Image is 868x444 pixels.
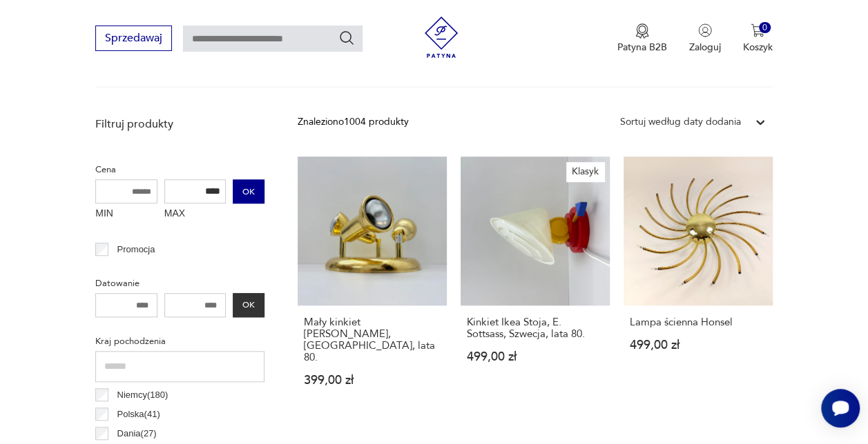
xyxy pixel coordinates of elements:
[743,23,773,54] button: 0Koszyk
[95,26,172,51] button: Sprzedawaj
[304,316,441,363] h3: Mały kinkiet [PERSON_NAME], [GEOGRAPHIC_DATA], lata 80.
[95,162,264,177] p: Cena
[95,117,264,132] p: Filtruj produkty
[338,30,355,46] button: Szukaj
[95,203,157,225] label: MIN
[624,157,773,413] a: Lampa ścienna HonselLampa ścienna Honsel499,00 zł
[635,23,649,39] img: Ikona medalu
[233,179,264,203] button: OK
[298,114,409,130] div: Znaleziono 1004 produkty
[467,351,604,363] p: 499,00 zł
[821,389,860,427] iframe: Smartsupp widget button
[620,114,741,130] div: Sortuj według daty dodania
[117,387,168,403] p: Niemcy ( 180 )
[117,426,157,441] p: Dania ( 27 )
[698,23,712,37] img: Ikonka użytkownika
[233,293,264,317] button: OK
[617,41,667,54] p: Patyna B2B
[304,374,441,386] p: 399,00 zł
[95,334,264,349] p: Kraj pochodzenia
[467,316,604,340] h3: Kinkiet Ikea Stoja, E. Sottsass, Szwecja, lata 80.
[117,407,160,422] p: Polska ( 41 )
[461,157,610,413] a: KlasykKinkiet Ikea Stoja, E. Sottsass, Szwecja, lata 80.Kinkiet Ikea Stoja, E. Sottsass, Szwecja,...
[617,23,667,54] a: Ikona medaluPatyna B2B
[759,22,771,34] div: 0
[630,339,766,351] p: 499,00 zł
[751,23,764,37] img: Ikona koszyka
[630,316,766,328] h3: Lampa ścienna Honsel
[117,242,155,257] p: Promocja
[689,41,721,54] p: Zaloguj
[95,276,264,291] p: Datowanie
[689,23,721,54] button: Zaloguj
[421,17,462,58] img: Patyna - sklep z meblami i dekoracjami vintage
[164,203,226,225] label: MAX
[617,23,667,54] button: Patyna B2B
[298,157,447,413] a: Mały kinkiet Grossmann, Niemcy, lata 80.Mały kinkiet [PERSON_NAME], [GEOGRAPHIC_DATA], lata 80.39...
[95,34,172,44] a: Sprzedawaj
[743,41,773,54] p: Koszyk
